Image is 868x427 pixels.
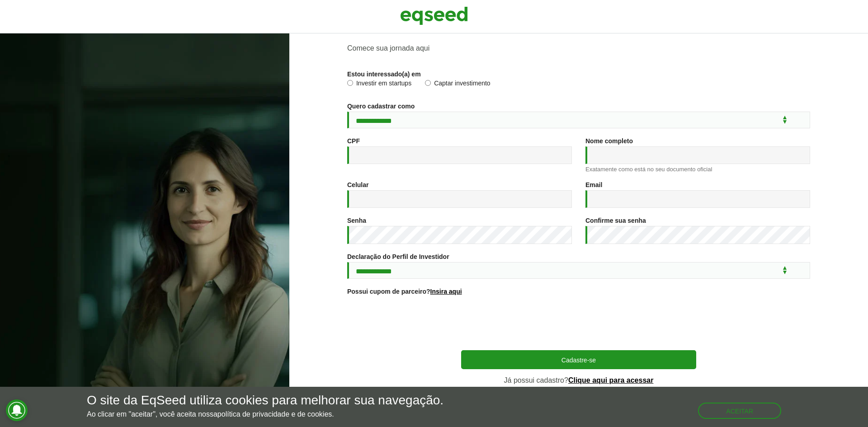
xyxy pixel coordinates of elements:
[698,403,781,419] button: Aceitar
[347,80,353,86] input: Investir em startups
[217,411,332,418] a: política de privacidade e de cookies
[568,377,654,384] a: Clique aqui para acessar
[425,80,431,86] input: Captar investimento
[510,306,647,341] iframe: reCAPTCHA
[400,5,468,27] img: EqSeed Logo
[347,22,810,35] h2: Cadastre-se
[585,166,810,172] div: Exatamente como está no seu documento oficial
[347,103,415,109] label: Quero cadastrar como
[347,288,462,295] label: Possui cupom de parceiro?
[430,288,462,295] a: Insira aqui
[347,217,366,224] label: Senha
[347,71,421,77] label: Estou interessado(a) em
[461,376,696,385] p: Já possui cadastro?
[347,44,810,52] p: Comece sua jornada aqui
[585,138,633,144] label: Nome completo
[347,253,449,260] label: Declaração do Perfil de Investidor
[347,138,360,144] label: CPF
[347,80,411,89] label: Investir em startups
[347,182,368,188] label: Celular
[461,350,696,369] button: Cadastre-se
[87,394,443,408] h5: O site da EqSeed utiliza cookies para melhorar sua navegação.
[87,410,443,418] p: Ao clicar em "aceitar", você aceita nossa .
[585,182,602,188] label: Email
[585,217,646,224] label: Confirme sua senha
[425,80,491,89] label: Captar investimento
